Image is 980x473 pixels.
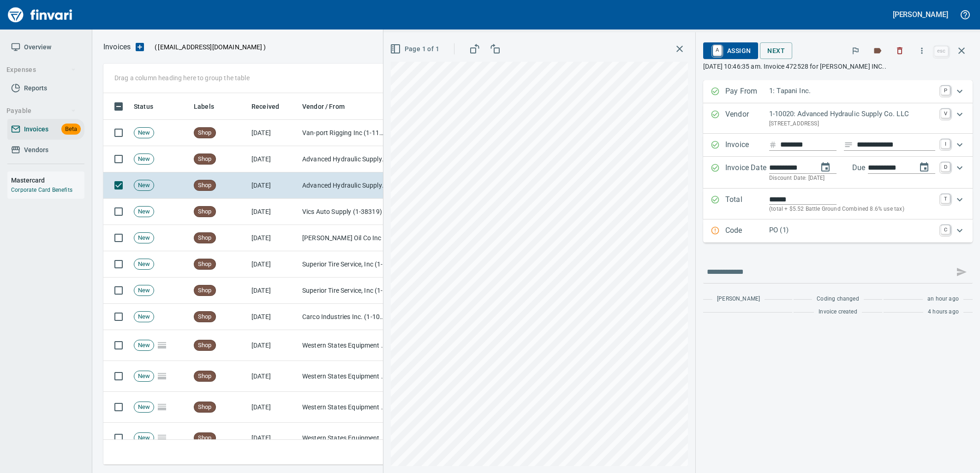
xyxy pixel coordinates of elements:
[251,101,279,112] span: Received
[928,307,959,317] span: 4 hours ago
[852,162,896,173] p: Due
[134,341,154,350] span: New
[941,194,950,203] a: T
[194,313,215,321] span: Shop
[134,129,154,137] span: New
[302,101,345,112] span: Vendor / From
[703,103,973,134] div: Expand
[769,86,935,96] p: 1: Tapani Inc.
[194,260,215,269] span: Shop
[6,64,76,76] span: Expenses
[194,101,214,112] span: Labels
[134,101,153,112] span: Status
[248,225,299,251] td: [DATE]
[134,101,165,112] span: Status
[194,181,215,190] span: Shop
[299,225,391,251] td: [PERSON_NAME] Oil Co Inc (1-38025)
[302,101,357,112] span: Vendor / From
[248,120,299,146] td: [DATE]
[703,219,973,242] div: Expand
[248,330,299,361] td: [DATE]
[769,225,935,236] p: PO (1)
[867,41,888,61] button: Labels
[134,181,154,190] span: New
[717,295,760,304] span: [PERSON_NAME]
[134,313,154,321] span: New
[251,101,291,112] span: Received
[941,225,950,234] a: C
[194,129,215,137] span: Shop
[131,41,149,53] button: Upload an Invoice
[248,172,299,199] td: [DATE]
[703,157,973,189] div: Expand
[134,434,154,443] span: New
[725,162,769,183] p: Invoice Date
[769,205,935,214] p: (total + $5.52 Battle Ground Combined 8.6% use tax)
[194,341,215,350] span: Shop
[913,156,935,178] button: change due date
[299,199,391,225] td: Vics Auto Supply (1-38319)
[248,361,299,392] td: [DATE]
[890,7,950,22] button: [PERSON_NAME]
[299,330,391,361] td: Western States Equipment Co. (1-11113)
[114,73,250,83] p: Drag a column heading here to group the table
[248,278,299,304] td: [DATE]
[11,187,72,193] a: Corporate Card Benefits
[713,45,722,55] a: A
[950,261,973,283] span: This records your message into the invoice and notifies anyone mentioned
[299,251,391,278] td: Superior Tire Service, Inc (1-10991)
[299,146,391,172] td: Advanced Hydraulic Supply Co. LLC (1-10020)
[194,372,215,381] span: Shop
[725,225,769,237] p: Code
[154,372,170,379] span: Pages Split
[934,46,948,56] a: esc
[134,234,154,242] span: New
[299,392,391,423] td: Western States Equipment Co. (1-11113)
[194,403,215,412] span: Shop
[927,295,959,304] span: an hour ago
[703,42,758,59] button: AAssign
[388,41,443,58] button: Page 1 of 1
[154,341,170,349] span: Pages Split
[711,43,751,59] span: Assign
[134,260,154,269] span: New
[769,139,777,150] svg: Invoice number
[7,140,84,160] a: Vendors
[248,251,299,278] td: [DATE]
[703,80,973,103] div: Expand
[24,41,51,53] span: Overview
[61,124,81,135] span: Beta
[103,41,131,53] nav: breadcrumb
[893,10,948,19] h5: [PERSON_NAME]
[194,286,215,295] span: Shop
[248,304,299,330] td: [DATE]
[194,234,215,242] span: Shop
[24,83,47,94] span: Reports
[134,207,154,216] span: New
[248,423,299,454] td: [DATE]
[7,119,84,140] a: InvoicesBeta
[767,45,785,57] span: Next
[3,61,80,78] button: Expenses
[194,434,215,443] span: Shop
[769,119,935,129] p: [STREET_ADDRESS]
[725,109,769,128] p: Vendor
[248,199,299,225] td: [DATE]
[154,434,170,441] span: Pages Split
[6,4,75,26] img: Finvari
[703,134,973,157] div: Expand
[248,146,299,172] td: [DATE]
[24,144,48,156] span: Vendors
[7,37,84,58] a: Overview
[769,174,935,183] p: Discount Date: [DATE]
[819,307,857,317] span: Invoice created
[157,42,263,52] span: [EMAIL_ADDRESS][DOMAIN_NAME]
[3,102,80,119] button: Payable
[703,189,973,219] div: Expand
[769,109,935,119] p: 1-10020: Advanced Hydraulic Supply Co. LLC
[725,139,769,151] p: Invoice
[103,41,131,53] p: Invoices
[7,78,84,99] a: Reports
[149,42,266,52] p: ( )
